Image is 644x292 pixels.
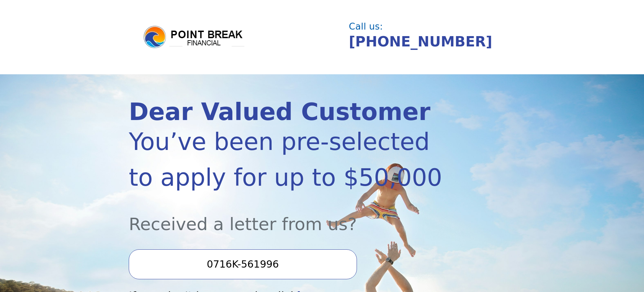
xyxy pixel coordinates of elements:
div: You’ve been pre-selected to apply for up to $50,000 [129,124,457,195]
div: Received a letter from us? [129,195,457,237]
input: Enter your Offer Code: [129,249,357,279]
a: [PHONE_NUMBER] [349,33,492,50]
img: logo.png [142,25,246,50]
div: Dear Valued Customer [129,100,457,124]
div: Call us: [349,22,510,31]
